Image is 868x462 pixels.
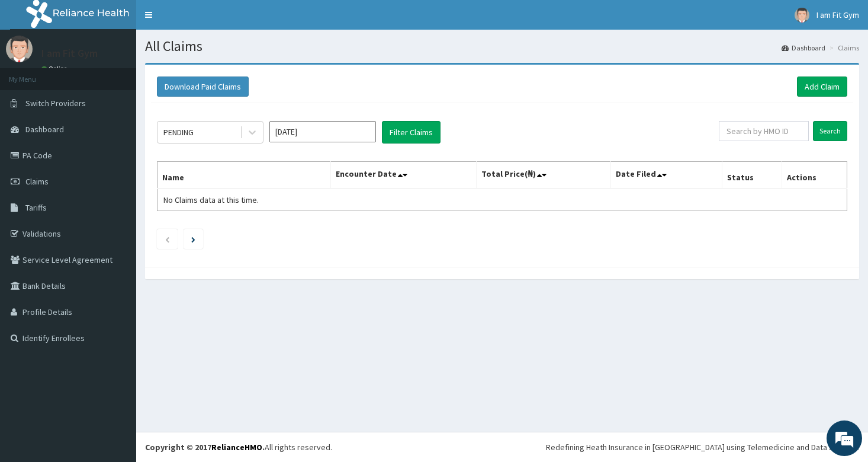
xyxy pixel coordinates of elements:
[157,77,249,97] button: Download Paid Claims
[813,121,847,141] input: Search
[782,43,825,53] a: Dashboard
[163,126,194,138] div: PENDING
[827,43,859,53] li: Claims
[331,162,476,189] th: Encounter Date
[816,9,859,20] span: I am Fit Gym
[25,202,47,213] span: Tariffs
[797,77,847,97] a: Add Claim
[269,121,376,142] input: Select Month and Year
[476,162,610,189] th: Total Price(₦)
[719,121,809,141] input: Search by HMO ID
[795,8,809,23] img: User Image
[546,441,859,453] div: Redefining Heath Insurance in [GEOGRAPHIC_DATA] using Telemedicine and Data Science!
[211,442,262,453] a: RelianceHMO
[25,124,64,135] span: Dashboard
[25,98,86,109] span: Switch Providers
[145,442,265,453] strong: Copyright © 2017 .
[722,162,782,189] th: Status
[145,39,859,54] h1: All Claims
[191,234,195,244] a: Next page
[782,162,847,189] th: Actions
[165,234,170,244] a: Previous page
[6,36,33,62] img: User Image
[41,48,98,59] p: I am Fit Gym
[136,432,868,462] footer: All rights reserved.
[41,65,70,73] a: Online
[163,195,259,205] span: No Claims data at this time.
[382,121,441,144] button: Filter Claims
[157,162,331,189] th: Name
[611,162,722,189] th: Date Filed
[25,176,49,187] span: Claims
